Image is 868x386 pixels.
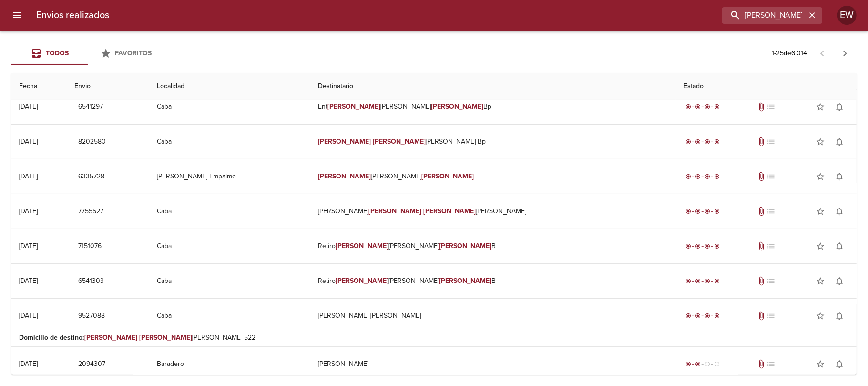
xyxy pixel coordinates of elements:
span: 8202580 [78,136,106,148]
div: [DATE] [19,172,38,180]
span: star_border [816,276,825,286]
span: radio_button_checked [714,243,720,249]
th: Localidad [149,73,310,100]
button: 7755527 [74,203,107,220]
div: Entregado [684,102,722,112]
td: Caba [149,229,310,263]
p: 1 - 25 de 6.014 [772,49,807,58]
em: [PERSON_NAME] [368,207,421,215]
span: notifications_none [835,311,844,321]
em: [PERSON_NAME] [84,334,137,342]
button: Activar notificaciones [830,97,849,116]
span: radio_button_checked [714,209,720,214]
button: 6541303 [74,272,108,290]
div: Entregado [684,241,722,251]
span: radio_button_checked [705,104,710,110]
span: No tiene pedido asociado [766,207,776,216]
td: [PERSON_NAME] Empalme [149,159,310,194]
span: Todos [46,49,69,57]
div: [DATE] [19,242,38,250]
span: radio_button_checked [705,209,710,214]
button: Activar notificaciones [830,355,849,374]
em: [PERSON_NAME] [421,172,474,180]
td: [PERSON_NAME] [310,347,676,381]
span: radio_button_unchecked [714,361,720,367]
button: Agregar a favoritos [811,306,830,325]
div: EW [837,6,857,25]
th: Destinatario [310,73,676,100]
button: 8202580 [74,133,110,151]
button: 9527088 [74,307,109,325]
td: Caba [149,90,310,124]
span: radio_button_checked [705,243,710,249]
span: radio_button_checked [685,313,691,319]
span: Tiene documentos adjuntos [756,172,766,181]
span: radio_button_checked [695,139,701,145]
span: radio_button_checked [714,139,720,145]
button: Activar notificaciones [830,202,849,221]
span: No tiene pedido asociado [766,241,776,251]
button: 7151076 [74,238,105,255]
em: [PERSON_NAME] [336,277,388,285]
td: [PERSON_NAME] [PERSON_NAME] [310,299,676,333]
td: Retiro [PERSON_NAME] B [310,229,676,263]
em: [PERSON_NAME] [439,242,492,250]
span: radio_button_checked [695,361,701,367]
div: [DATE] [19,137,38,146]
button: Agregar a favoritos [811,355,830,374]
span: star_border [816,137,825,146]
div: Entregado [684,207,722,216]
span: star_border [816,102,825,112]
em: [PERSON_NAME] [423,207,476,215]
div: [DATE] [19,277,38,285]
span: radio_button_checked [695,104,701,110]
span: notifications_none [835,241,844,251]
span: notifications_none [835,276,844,286]
button: Agregar a favoritos [811,167,830,186]
span: 7755527 [78,206,103,218]
td: [PERSON_NAME] [PERSON_NAME] [310,194,676,229]
div: Entregado [684,137,722,146]
div: Entregado [684,276,722,286]
td: [PERSON_NAME] Bp [310,125,676,159]
span: No tiene pedido asociado [766,359,776,369]
span: radio_button_checked [695,278,701,284]
span: notifications_none [835,137,844,146]
button: Agregar a favoritos [811,97,830,116]
span: radio_button_checked [685,243,691,249]
button: 6335728 [74,168,108,186]
span: No tiene pedido asociado [766,172,776,181]
div: [DATE] [19,360,38,368]
span: 7151076 [78,240,102,252]
th: Estado [676,73,857,100]
span: star_border [816,172,825,181]
button: 6541297 [74,98,107,116]
span: radio_button_checked [685,361,691,367]
span: Tiene documentos adjuntos [756,137,766,146]
span: radio_button_checked [685,278,691,284]
td: Retiro [PERSON_NAME] B [310,264,676,298]
span: radio_button_checked [714,313,720,319]
em: [PERSON_NAME] [439,277,492,285]
div: [DATE] [19,103,38,111]
span: No tiene pedido asociado [766,102,776,112]
span: radio_button_checked [685,139,691,145]
span: Tiene documentos adjuntos [756,311,766,321]
span: radio_button_checked [695,174,701,179]
p: [PERSON_NAME] 522 [19,333,849,343]
span: Tiene documentos adjuntos [756,359,766,369]
span: radio_button_checked [705,174,710,179]
div: Abrir información de usuario [837,6,857,25]
td: Caba [149,264,310,298]
span: No tiene pedido asociado [766,137,776,146]
span: radio_button_unchecked [705,361,710,367]
td: Caba [149,299,310,333]
span: radio_button_checked [705,278,710,284]
th: Fecha [11,73,67,100]
button: menu [6,4,29,27]
span: radio_button_checked [695,313,701,319]
div: [DATE] [19,207,38,215]
th: Envio [67,73,149,100]
em: [PERSON_NAME] [373,137,426,146]
button: Activar notificaciones [830,271,849,291]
